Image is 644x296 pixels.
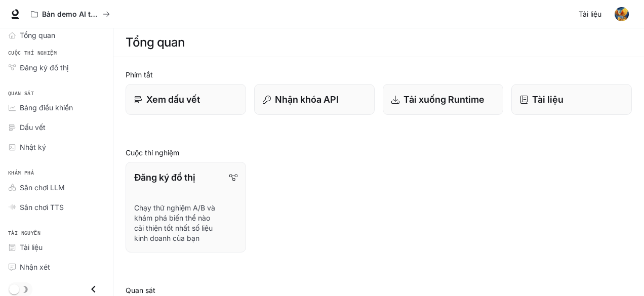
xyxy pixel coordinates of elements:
font: Phím tắt [126,70,153,79]
button: Nhận khóa API [254,84,375,115]
font: Đăng ký đồ thị [134,172,195,183]
font: Tài liệu [532,94,563,105]
a: Tài liệu [511,84,632,115]
a: Tổng quan [4,26,109,44]
font: Nhận xét [20,263,50,271]
font: Xem dấu vết [146,94,200,105]
font: Tài liệu [579,10,601,18]
font: Nhận khóa API [275,94,339,105]
font: Quan sát [8,90,34,97]
font: Chạy thử nghiệm A/B và khám phá biến thể nào cải thiện tốt nhất số liệu kinh doanh của bạn [134,203,215,242]
font: Nhật ký [20,143,46,151]
a: Sân chơi TTS [4,198,109,216]
font: Sân chơi LLM [20,183,65,192]
font: Cuộc thí nghiệm [126,148,179,157]
button: Tất cả không gian làm việc [26,4,114,24]
font: Tài nguyên [8,230,41,236]
font: Sân chơi TTS [20,203,64,212]
font: Tổng quan [126,35,185,50]
font: Khám phá [8,170,34,176]
a: Đăng ký đồ thịChạy thử nghiệm A/B và khám phá biến thể nào cải thiện tốt nhất số liệu kinh doanh ... [126,162,246,252]
font: Cuộc thí nghiệm [8,50,57,56]
font: Quan sát [126,286,155,294]
a: Đăng ký đồ thị [4,59,109,76]
button: Hình đại diện của người dùng [612,4,632,24]
font: Tài liệu [20,243,43,251]
font: Đăng ký đồ thị [20,63,68,72]
a: Tài liệu [575,4,608,24]
font: Bảng điều khiển [20,103,73,112]
img: Hình đại diện của người dùng [615,7,629,21]
font: Dấu vết [20,123,46,132]
a: Bảng điều khiển [4,99,109,116]
a: Tải xuống Runtime [383,84,503,115]
a: Tài liệu [4,238,109,256]
font: Tải xuống Runtime [404,94,485,105]
font: Tổng quan [20,31,55,39]
a: Xem dấu vết [126,84,246,115]
a: Nhận xét [4,258,109,276]
a: Dấu vết [4,118,109,136]
span: Chuyển đổi chế độ tối [9,283,19,294]
a: Nhật ký [4,138,109,156]
a: Sân chơi LLM [4,179,109,196]
font: Bản demo AI trong thế giới thực [42,10,153,18]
